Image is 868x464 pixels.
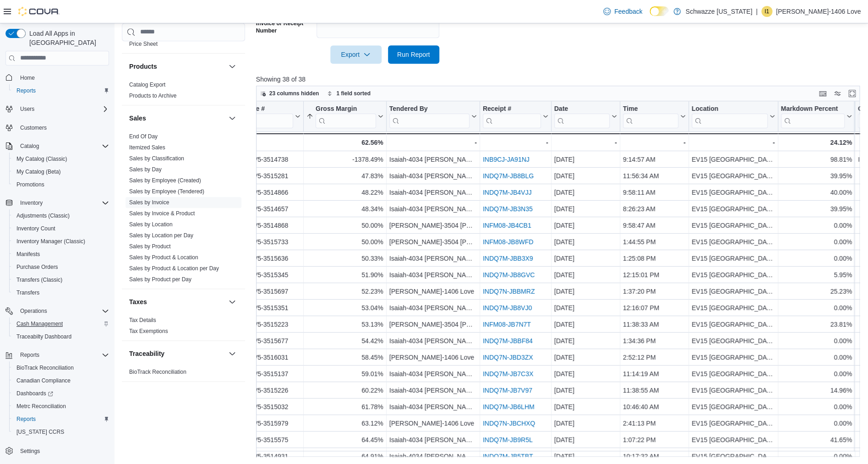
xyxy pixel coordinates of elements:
a: Sales by Invoice & Product [129,210,195,217]
span: Reports [20,351,39,359]
a: INDQ7N-JBCHXQ [483,420,535,427]
button: Transfers (Classic) [9,273,113,286]
span: Transfers (Classic) [16,276,62,284]
div: Isaiah-4034 [PERSON_NAME] [389,187,476,198]
span: Sales by Location per Day [129,232,193,239]
span: Traceabilty Dashboard [16,333,71,340]
span: Cash Management [13,318,109,329]
span: Promotions [13,179,109,190]
span: Run Report [397,50,430,59]
button: Sales [129,114,225,123]
span: Dashboards [16,390,53,397]
div: EV15 [GEOGRAPHIC_DATA] [691,170,775,181]
a: Settings [16,446,44,457]
span: 1 field sorted [336,90,371,97]
a: BioTrack Reconciliation [13,362,77,373]
div: Invoice # [237,104,293,113]
span: Manifests [16,251,40,258]
div: 52.23% [306,286,383,297]
button: Enter fullscreen [846,88,857,99]
a: Manifests [13,249,44,260]
span: Transfers [13,287,109,298]
a: Feedback [600,2,646,21]
div: INB6W5-3515351 [237,302,300,313]
a: Sales by Day [129,166,162,173]
p: Schwazze [US_STATE] [685,6,752,17]
span: Customers [16,122,109,133]
a: Dashboards [13,388,57,399]
div: 0.00% [781,253,852,264]
a: Sales by Product & Location per Day [129,265,219,272]
div: 50.00% [306,236,383,247]
div: 9:58:11 AM [622,187,685,198]
span: Load All Apps in [GEOGRAPHIC_DATA] [26,29,109,47]
div: INB6W5-3515281 [237,170,300,181]
span: My Catalog (Beta) [16,168,61,175]
div: Pricing [122,38,245,53]
a: Metrc Reconciliation [13,401,70,412]
button: Reports [9,413,113,426]
span: 23 columns hidden [269,90,319,97]
div: Tendered By [389,104,469,128]
div: EV15 [GEOGRAPHIC_DATA] [691,203,775,214]
h3: Sales [129,114,146,123]
span: Users [16,104,109,115]
span: Inventory Count [16,225,55,232]
div: 50.00% [306,220,383,231]
a: Catalog Export [129,82,165,88]
div: Isaiah-4034 [PERSON_NAME] [389,269,476,280]
span: Users [20,105,34,113]
div: Isaiah-4034 [PERSON_NAME] [389,154,476,165]
span: Reports [16,415,36,423]
span: Adjustments (Classic) [13,210,109,221]
a: INDQ7M-JB9R5L [483,436,533,443]
button: My Catalog (Beta) [9,165,113,178]
div: 9:58:47 AM [622,220,685,231]
a: Sales by Invoice [129,199,169,206]
p: Showing 38 of 38 [256,75,866,84]
span: Traceabilty Dashboard [13,331,109,342]
button: Gross Margin [306,104,383,128]
button: Traceabilty Dashboard [9,330,113,343]
label: Invoice or Receipt Number [256,20,313,34]
button: Products [227,61,238,72]
span: Reports [13,414,109,425]
button: Date [554,104,617,128]
span: Catalog [16,141,109,152]
span: Sales by Product & Location [129,254,198,261]
span: Feedback [614,7,642,16]
a: Products to Archive [129,93,176,99]
span: Reports [16,87,36,94]
a: BioTrack Reconciliation [129,369,186,375]
span: Settings [20,448,40,455]
div: [PERSON_NAME]-3504 [PERSON_NAME] [389,236,476,247]
div: Tendered By [389,104,469,113]
div: Invoice # [237,104,293,128]
div: Markdown Percent [781,104,844,113]
div: Isaiah-4034 [PERSON_NAME] [389,170,476,181]
span: Dark Mode [650,16,650,16]
span: My Catalog (Classic) [13,153,109,164]
div: [DATE] [554,154,617,165]
span: Sales by Employee (Created) [129,177,201,184]
a: Cash Management [13,318,66,329]
button: Invoice # [237,104,300,128]
a: Sales by Employee (Tendered) [129,188,204,195]
span: Dashboards [13,388,109,399]
div: Date [554,104,609,113]
a: INDQ7M-JB4VJJ [483,189,532,196]
a: INDQ7M-JB7V97 [483,387,532,394]
span: Purchase Orders [16,263,58,271]
button: Settings [2,444,113,457]
button: Products [129,62,225,71]
a: Price Sheet [129,41,158,47]
span: BioTrack Reconciliation [16,364,74,371]
button: Traceability [129,349,225,358]
button: My Catalog (Classic) [9,153,113,165]
div: - [691,137,775,148]
p: | [756,6,758,17]
span: Home [16,72,109,83]
div: [DATE] [554,286,617,297]
h3: Traceability [129,349,164,358]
